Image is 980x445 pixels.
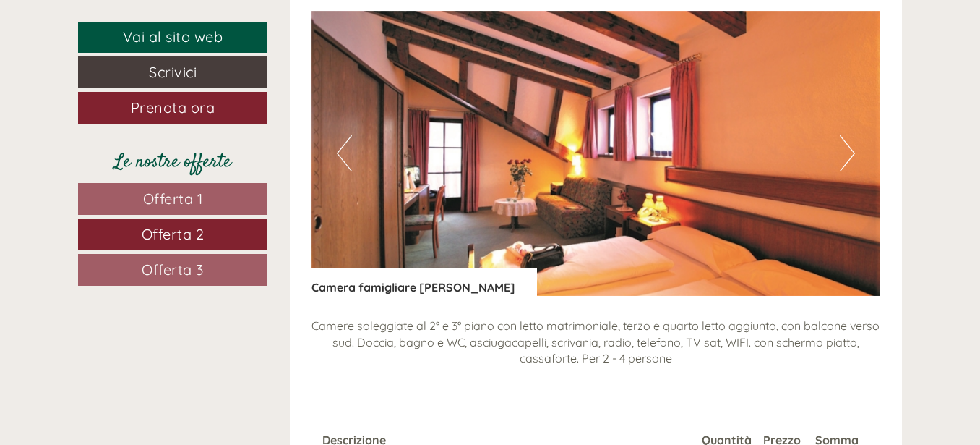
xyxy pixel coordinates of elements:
div: Buon giorno, come possiamo aiutarla? [11,39,236,83]
button: Next [840,135,855,171]
p: Camere soleggiate al 2° e 3° piano con letto matrimoniale, terzo e quarto letto aggiunto, con bal... [311,318,881,368]
span: Offerta 2 [142,225,205,243]
span: Offerta 3 [142,260,204,279]
div: Le nostre offerte [78,149,267,176]
a: Prenota ora [78,92,267,124]
div: Hotel Weisses [PERSON_NAME] [22,42,228,54]
div: Camera famigliare [PERSON_NAME] [311,268,537,296]
span: Offerta 1 [143,190,203,208]
a: Vai al sito web [78,22,267,53]
a: Scrivici [78,56,267,88]
button: Previous [337,135,352,171]
button: Invia [491,375,570,407]
div: [DATE] [257,11,312,35]
img: image [311,11,881,296]
small: 20:56 [22,70,228,80]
